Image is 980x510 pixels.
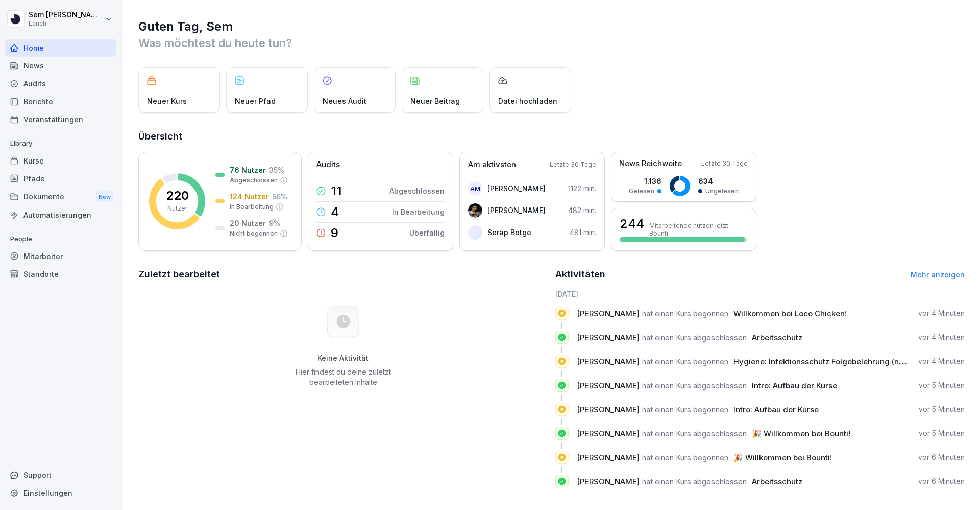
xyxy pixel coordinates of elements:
p: vor 4 Minuten [918,308,965,318]
p: Hier findest du deine zuletzt bearbeiteten Inhalte [291,367,395,387]
p: 634 [698,176,739,187]
p: Abgeschlossen [230,176,278,185]
p: vor 5 Minuten [919,380,965,390]
a: Kurse [5,152,116,170]
span: [PERSON_NAME] [577,381,640,390]
p: vor 5 Minuten [919,428,965,438]
p: [PERSON_NAME] [487,183,546,194]
a: Audits [5,75,116,92]
p: Am aktivsten [468,159,516,171]
span: [PERSON_NAME] [577,357,640,366]
p: Neuer Beitrag [410,96,460,106]
div: New [96,191,113,203]
span: [PERSON_NAME] [577,477,640,486]
p: 482 min. [568,205,596,216]
span: Arbeitsschutz [752,333,802,342]
span: hat einen Kurs abgeschlossen [642,429,747,438]
h2: Aktivitäten [555,267,605,282]
a: Veranstaltungen [5,110,116,128]
span: hat einen Kurs begonnen [642,453,728,462]
p: In Bearbeitung [392,206,445,217]
h5: Keine Aktivität [291,354,395,363]
a: Automatisierungen [5,206,116,224]
p: [PERSON_NAME] [487,205,546,216]
a: Einstellungen [5,484,116,502]
span: [PERSON_NAME] [577,429,640,438]
div: Support [5,466,116,484]
p: Datei hochladen [498,96,557,106]
p: Ungelesen [705,187,739,196]
p: Serap Botge [487,227,531,238]
p: Nutzer [167,204,187,213]
p: 9 [331,227,338,239]
span: Hygiene: Infektionsschutz Folgebelehrung (nach §43 IfSG) [733,357,950,366]
a: Home [5,39,116,57]
p: Letzte 30 Tage [701,159,748,168]
span: Intro: Aufbau der Kurse [752,381,837,390]
span: hat einen Kurs begonnen [642,309,728,318]
div: AM [468,181,482,196]
p: Abgeschlossen [389,186,445,196]
p: vor 6 Minuten [918,452,965,462]
span: 🎉 Willkommen bei Bounti! [752,429,850,438]
span: [PERSON_NAME] [577,405,640,414]
p: Lanch [29,20,103,27]
p: Letzte 30 Tage [550,160,596,169]
a: Pfade [5,170,116,188]
a: Mehr anzeigen [911,270,965,279]
p: vor 5 Minuten [919,404,965,414]
p: Library [5,135,116,152]
p: People [5,231,116,247]
h3: 244 [620,215,644,233]
a: Standorte [5,265,116,283]
h1: Guten Tag, Sem [138,18,965,35]
h2: Zuletzt bearbeitet [138,267,548,282]
a: Berichte [5,92,116,110]
p: Neues Audit [323,96,366,106]
p: 220 [166,190,189,202]
p: Mitarbeitende nutzen jetzt Bounti [649,222,748,237]
span: Willkommen bei Loco Chicken! [733,309,847,318]
span: Arbeitsschutz [752,477,802,486]
img: fgodp68hp0emq4hpgfcp6x9z.png [468,225,482,240]
p: Neuer Kurs [147,96,187,106]
p: Sem [PERSON_NAME] [29,11,103,19]
span: [PERSON_NAME] [577,309,640,318]
p: 1.136 [629,176,661,187]
p: 56 % [272,191,287,202]
a: Mitarbeiter [5,247,116,265]
p: 124 Nutzer [230,191,269,202]
p: Audits [316,159,340,171]
p: Was möchtest du heute tun? [138,35,965,51]
span: [PERSON_NAME] [577,333,640,342]
p: 9 % [269,218,280,228]
img: czp1xeqzgsgl3dela7oyzziw.png [468,203,482,218]
a: DokumenteNew [5,188,116,206]
h2: Übersicht [138,129,965,144]
p: 20 Nutzer [230,218,266,228]
p: 1122 min. [568,183,596,194]
span: hat einen Kurs abgeschlossen [642,381,747,390]
p: 481 min. [570,227,596,238]
p: vor 6 Minuten [918,476,965,486]
p: Neuer Pfad [235,96,276,106]
span: hat einen Kurs begonnen [642,357,728,366]
h6: [DATE] [555,289,965,299]
p: News Reichweite [619,158,682,170]
span: hat einen Kurs abgeschlossen [642,333,747,342]
p: Gelesen [629,187,654,196]
span: 🎉 Willkommen bei Bounti! [733,453,832,462]
span: hat einen Kurs abgeschlossen [642,477,747,486]
span: [PERSON_NAME] [577,453,640,462]
span: hat einen Kurs begonnen [642,405,728,414]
